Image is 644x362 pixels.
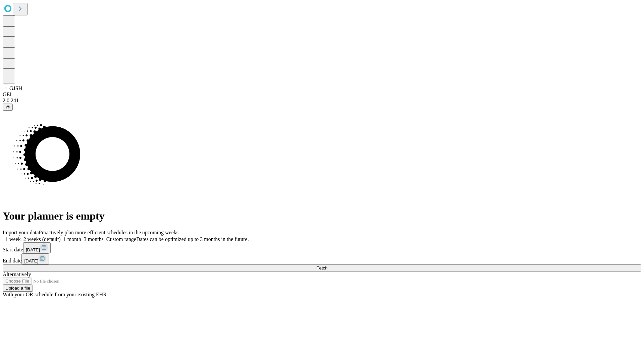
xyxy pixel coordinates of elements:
button: [DATE] [23,242,51,253]
div: GEI [3,92,641,98]
div: 2.0.241 [3,98,641,104]
div: End date [3,253,641,264]
span: 1 week [5,236,21,242]
span: Proactively plan more efficient schedules in the upcoming weeks. [39,230,180,235]
span: [DATE] [24,258,38,263]
span: Fetch [316,265,327,270]
span: @ [5,105,10,110]
span: Custom range [106,236,136,242]
button: @ [3,104,13,111]
span: 1 month [63,236,81,242]
button: Fetch [3,264,641,271]
span: 2 weeks (default) [23,236,61,242]
button: Upload a file [3,285,33,292]
span: Dates can be optimized up to 3 months in the future. [136,236,249,242]
span: With your OR schedule from your existing EHR [3,292,107,297]
span: 3 months [84,236,104,242]
span: Import your data [3,230,39,235]
span: GJSH [9,85,22,91]
button: [DATE] [21,253,49,264]
span: [DATE] [26,247,40,252]
div: Start date [3,242,641,253]
span: Alternatively [3,271,31,277]
h1: Your planner is empty [3,210,641,222]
